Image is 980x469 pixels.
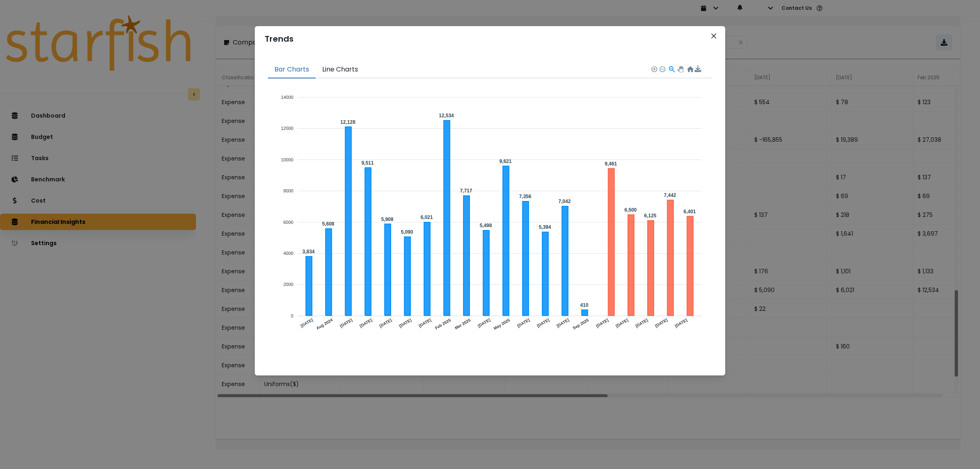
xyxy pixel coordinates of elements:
tspan: Feb 2025 [434,317,452,330]
tspan: May 2025 [493,317,511,331]
tspan: [DATE] [635,318,648,328]
tspan: [DATE] [339,318,353,328]
tspan: 10000 [281,157,294,162]
tspan: Mar 2025 [454,317,472,330]
tspan: 12000 [281,126,294,131]
tspan: Sep 2025 [572,317,590,330]
tspan: [DATE] [418,317,432,328]
tspan: [DATE] [654,317,668,328]
div: Zoom Out [659,66,665,71]
tspan: [DATE] [536,317,550,328]
tspan: [DATE] [595,318,609,328]
tspan: 8000 [283,188,293,193]
div: Zoom In [651,66,657,71]
header: Trends [255,26,725,51]
button: Bar Charts [268,61,316,78]
div: Menu [695,65,702,72]
tspan: 0 [291,313,293,318]
button: Close [707,29,720,42]
button: Line Charts [316,61,365,78]
tspan: [DATE] [556,317,570,328]
tspan: 6000 [283,220,293,225]
tspan: [DATE] [674,318,688,328]
div: Reset Zoom [686,65,693,72]
div: Panning [677,66,682,71]
tspan: [DATE] [615,318,629,328]
tspan: Aug 2024 [315,317,333,331]
tspan: 4000 [283,251,293,256]
tspan: 2000 [283,282,293,287]
tspan: [DATE] [300,317,314,328]
tspan: [DATE] [477,317,491,328]
div: Selection Zoom [668,65,675,72]
tspan: [DATE] [379,318,392,328]
img: download-solid.76f27b67513bc6e4b1a02da61d3a2511.svg [695,65,702,72]
tspan: [DATE] [517,317,530,328]
tspan: 14000 [281,95,294,100]
tspan: [DATE] [398,318,412,328]
tspan: [DATE] [359,318,373,328]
